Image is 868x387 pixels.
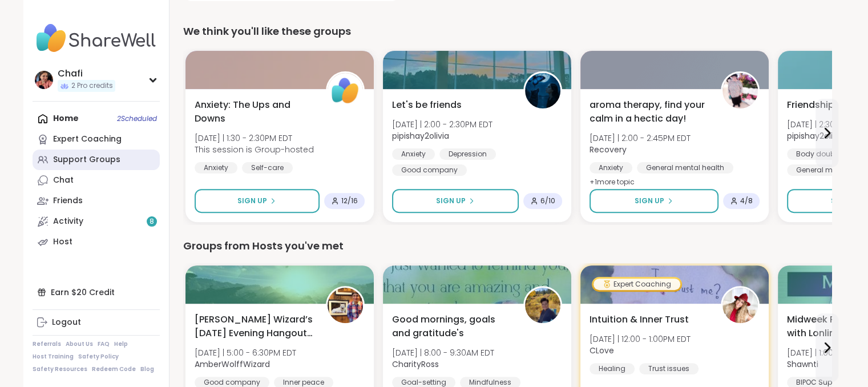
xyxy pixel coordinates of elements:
[53,216,83,227] div: Activity
[540,196,555,205] span: 6 / 10
[392,130,449,142] b: pipishay2olivia
[98,340,110,348] a: FAQ
[594,279,680,290] div: Expert Coaching
[722,73,758,108] img: Recovery
[195,98,313,126] span: Anxiety: The Ups and Downs
[341,196,358,205] span: 12 / 16
[635,196,664,206] span: Sign Up
[195,189,320,213] button: Sign Up
[35,71,53,89] img: Chafi
[722,288,758,323] img: CLove
[787,148,857,160] div: Body doubling
[590,363,635,374] div: Healing
[33,211,160,232] a: Activity8
[590,162,632,174] div: Anxiety
[590,144,627,155] b: Recovery
[436,196,466,206] span: Sign Up
[787,98,834,112] span: Friendship
[237,196,267,206] span: Sign Up
[33,129,160,150] a: Expert Coaching
[195,347,296,358] span: [DATE] | 5:00 - 6:30PM EDT
[33,232,160,252] a: Host
[195,313,313,340] span: [PERSON_NAME] Wizard’s [DATE] Evening Hangout Den 🐺🪄
[590,132,691,144] span: [DATE] | 2:00 - 2:45PM EDT
[33,340,61,348] a: Referrals
[150,217,154,227] span: 8
[195,132,314,144] span: [DATE] | 1:30 - 2:30PM EDT
[525,73,560,108] img: pipishay2olivia
[33,150,160,170] a: Support Groups
[53,195,83,207] div: Friends
[392,358,439,370] b: CharityRoss
[33,18,160,58] img: ShareWell Nav Logo
[740,196,753,205] span: 4 / 8
[392,98,462,112] span: Let's be friends
[183,238,831,254] div: Groups from Hosts you've met
[53,134,122,145] div: Expert Coaching
[525,288,560,323] img: CharityRoss
[392,189,519,213] button: Sign Up
[140,365,154,373] a: Blog
[392,347,494,358] span: [DATE] | 8:00 - 9:30AM EDT
[195,144,314,155] span: This session is Group-hosted
[33,282,160,303] div: Earn $20 Credit
[242,162,293,174] div: Self-care
[590,333,691,345] span: [DATE] | 12:00 - 1:00PM EDT
[33,353,74,361] a: Host Training
[92,365,136,373] a: Redeem Code
[590,189,718,213] button: Sign Up
[392,148,435,160] div: Anxiety
[183,23,831,39] div: We think you'll like these groups
[52,317,81,328] div: Logout
[787,130,844,142] b: pipishay2olivia
[590,98,708,126] span: aroma therapy, find your calm in a hectic day!
[53,236,72,248] div: Host
[33,365,87,373] a: Safety Resources
[78,353,119,361] a: Safety Policy
[392,119,492,130] span: [DATE] | 2:00 - 2:30PM EDT
[33,191,160,211] a: Friends
[53,175,74,186] div: Chat
[58,67,115,80] div: Chafi
[66,340,93,348] a: About Us
[637,162,733,174] div: General mental health
[71,81,113,91] span: 2 Pro credits
[639,363,699,374] div: Trust issues
[195,162,237,174] div: Anxiety
[33,312,160,333] a: Logout
[114,340,128,348] a: Help
[53,154,120,166] div: Support Groups
[328,288,363,323] img: AmberWolffWizard
[33,170,160,191] a: Chat
[590,345,614,356] b: CLove
[831,196,861,206] span: Sign Up
[328,73,363,108] img: ShareWell
[195,358,270,370] b: AmberWolffWizard
[439,148,496,160] div: Depression
[392,313,511,340] span: Good mornings, goals and gratitude's
[392,164,467,176] div: Good company
[590,313,689,326] span: Intuition & Inner Trust
[787,358,818,370] b: Shawnti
